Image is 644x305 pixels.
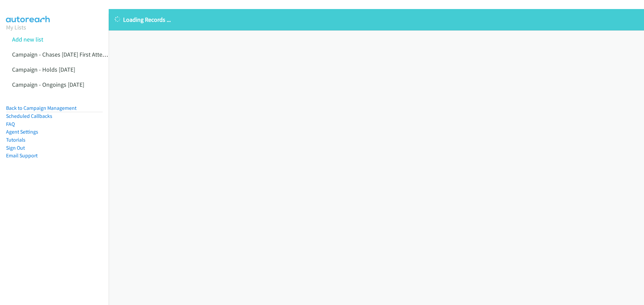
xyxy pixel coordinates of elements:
a: Campaign - Holds [DATE] [12,66,75,73]
a: Scheduled Callbacks [6,113,52,119]
a: Sign Out [6,145,25,151]
a: Add new list [12,35,43,43]
a: Email Support [6,152,38,159]
a: Campaign - Ongoings [DATE] [12,81,84,88]
a: FAQ [6,121,15,127]
a: Tutorials [6,137,25,143]
p: Loading Records ... [115,15,638,24]
a: Back to Campaign Management [6,105,76,111]
a: My Lists [6,23,26,31]
a: Campaign - Chases [DATE] First Attempts [12,51,115,58]
a: Agent Settings [6,129,38,135]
